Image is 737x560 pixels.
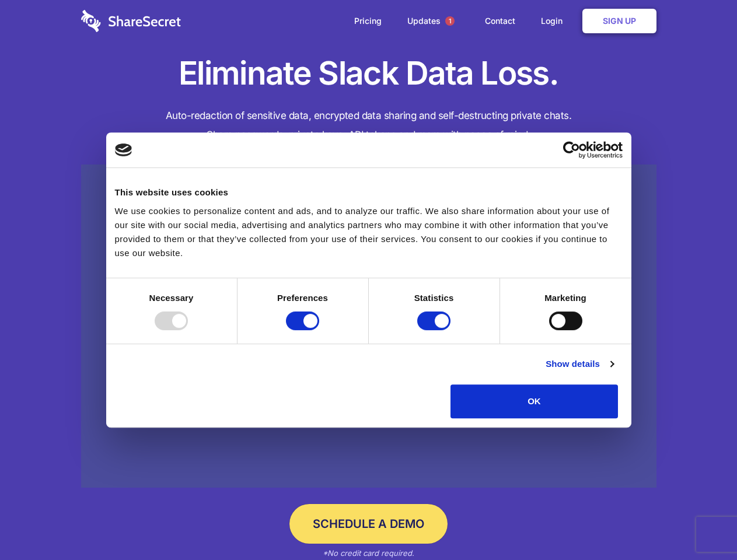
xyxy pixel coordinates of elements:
a: Pricing [343,3,393,39]
a: Usercentrics Cookiebot - opens in a new window [521,141,623,159]
h1: Eliminate Slack Data Loss. [81,52,656,94]
strong: Marketing [544,293,586,303]
span: 1 [445,16,455,26]
div: This website uses cookies [115,185,623,199]
div: We use cookies to personalize content and ads, and to analyze our traffic. We also share informat... [115,204,623,260]
img: logo-wordmark-white-trans-d4663122ce5f474addd5e946df7df03e33cb6a1c49d2221995e7729f52c070b2.svg [81,10,181,32]
a: Wistia video thumbnail [81,164,656,488]
strong: Preferences [277,293,328,303]
a: Schedule a Demo [289,504,448,544]
button: OK [450,384,618,418]
h4: Auto-redaction of sensitive data, encrypted data sharing and self-destructing private chats. Shar... [81,106,656,145]
img: logo [115,143,132,156]
strong: Necessary [149,293,194,303]
em: *No credit card required. [323,548,414,558]
a: Contact [473,3,527,39]
a: Sign Up [582,9,656,33]
a: Login [529,3,580,39]
strong: Statistics [414,293,454,303]
a: Show details [546,357,613,371]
